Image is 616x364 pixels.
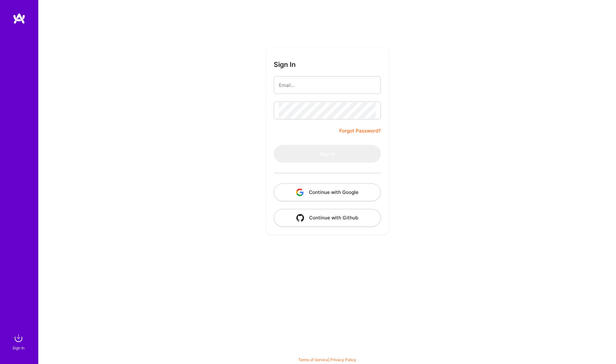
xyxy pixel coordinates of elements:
div: Sign In [12,345,25,351]
img: icon [296,214,304,222]
a: sign inSign In [13,332,25,351]
span: | [298,357,356,362]
img: logo [13,13,25,24]
a: Forgot Password? [339,127,381,135]
div: © 2025 ATeams Inc., All rights reserved. [38,345,616,361]
h3: Sign In [274,61,296,68]
a: Terms of Service [298,357,328,362]
button: Continue with Github [274,209,381,227]
button: Continue with Google [274,183,381,201]
a: Privacy Policy [330,357,356,362]
img: icon [296,189,304,196]
input: Email... [279,77,376,93]
button: Sign In [274,145,381,163]
img: sign in [12,332,25,345]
